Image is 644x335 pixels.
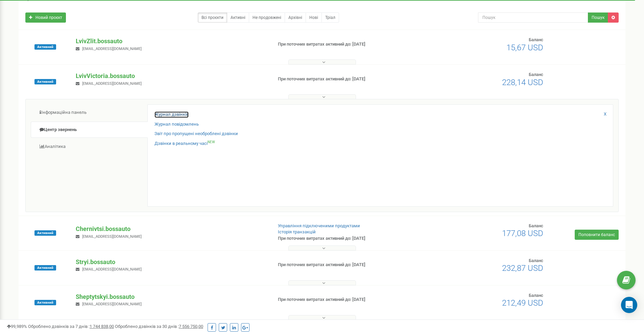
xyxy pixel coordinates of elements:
[502,78,543,87] span: 228,14 USD
[25,12,66,23] a: Новий проєкт
[34,230,56,236] span: Активний
[7,324,27,329] span: 99,989%
[34,79,56,84] span: Активний
[34,300,56,305] span: Активний
[278,223,360,228] a: Управління підключеними продуктами
[529,293,543,298] span: Баланс
[82,302,142,306] span: [EMAIL_ADDRESS][DOMAIN_NAME]
[529,72,543,77] span: Баланс
[31,122,148,138] a: Центр звернень
[82,81,142,86] span: [EMAIL_ADDRESS][DOMAIN_NAME]
[82,234,142,239] span: [EMAIL_ADDRESS][DOMAIN_NAME]
[154,140,215,147] a: Дзвінки в реальному часіNEW
[28,324,114,329] span: Оброблено дзвінків за 7 днів :
[321,12,339,23] a: Тріал
[278,297,419,303] p: При поточних витратах активний до: [DATE]
[285,12,306,23] a: Архівні
[529,37,543,42] span: Баланс
[76,37,267,46] p: LvivZlit.bossauto
[502,263,543,273] span: 232,87 USD
[90,324,114,329] u: 1 744 838,00
[82,47,142,51] span: [EMAIL_ADDRESS][DOMAIN_NAME]
[278,262,419,268] p: При поточних витратах активний до: [DATE]
[198,12,227,23] a: Всі проєкти
[604,111,606,118] a: X
[306,12,322,23] a: Нові
[588,12,608,23] button: Пошук
[278,41,419,48] p: При поточних витратах активний до: [DATE]
[621,297,637,313] div: Open Intercom Messenger
[76,225,267,233] p: Chernivtsi.bossauto
[154,121,199,128] a: Журнал повідомлень
[34,44,56,50] span: Активний
[115,324,203,329] span: Оброблено дзвінків за 30 днів :
[76,292,267,301] p: Sheptytskyi.bossauto
[278,229,316,234] a: Історія транзакцій
[278,76,419,82] p: При поточних витратах активний до: [DATE]
[31,138,148,155] a: Аналiтика
[249,12,285,23] a: Не продовжені
[227,12,249,23] a: Активні
[76,72,267,80] p: LvivVictoria.bossauto
[76,258,267,266] p: Stryi.bossauto
[154,111,189,118] a: Журнал дзвінків
[278,235,419,242] p: При поточних витратах активний до: [DATE]
[208,140,215,144] sup: NEW
[502,229,543,238] span: 177,08 USD
[529,223,543,228] span: Баланс
[34,265,56,270] span: Активний
[179,324,203,329] u: 7 556 750,00
[529,258,543,263] span: Баланс
[502,298,543,308] span: 212,49 USD
[31,104,148,121] a: Інформаційна панель
[575,230,619,240] a: Поповнити баланс
[506,43,543,52] span: 15,67 USD
[154,131,238,137] a: Звіт про пропущені необроблені дзвінки
[82,267,142,272] span: [EMAIL_ADDRESS][DOMAIN_NAME]
[478,12,588,23] input: Пошук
